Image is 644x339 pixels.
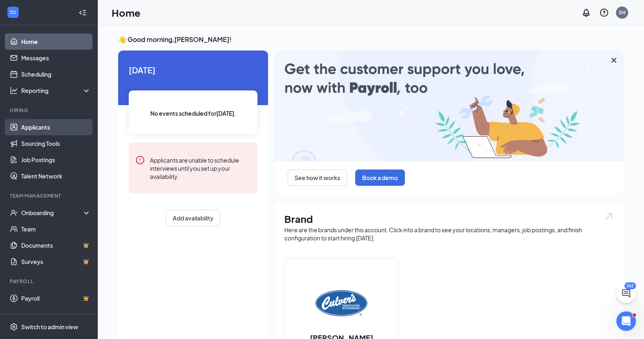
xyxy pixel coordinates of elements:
[118,35,624,44] h3: 👋 Good morning, [PERSON_NAME] !
[150,109,236,118] span: No events scheduled for [DATE] .
[21,86,91,95] div: Reporting
[21,168,91,184] a: Talent Network
[284,212,614,226] h1: Brand
[21,33,91,50] a: Home
[166,210,220,226] button: Add availability
[21,119,91,135] a: Applicants
[21,209,84,217] div: Onboarding
[21,135,91,152] a: Sourcing Tools
[21,50,91,66] a: Messages
[150,155,251,181] div: Applicants are unable to schedule interviews until you set up your availability.
[135,155,145,165] svg: Error
[603,212,614,221] img: open.6027fd2a22e1237b5b06.svg
[21,221,91,237] a: Team
[79,9,87,17] svg: Collapse
[10,209,18,217] svg: UserCheck
[21,152,91,168] a: Job Postings
[9,8,17,16] svg: WorkstreamLogo
[21,253,91,270] a: SurveysCrown
[21,290,91,306] a: PayrollCrown
[21,323,78,331] div: Switch to admin view
[21,66,91,82] a: Scheduling
[10,192,89,199] div: Team Management
[10,323,18,331] svg: Settings
[112,6,141,20] h1: Home
[275,51,624,161] img: payroll-large.gif
[616,311,636,331] iframe: Intercom live chat
[599,8,609,18] svg: QuestionInfo
[619,9,626,16] div: SH
[581,8,591,18] svg: Notifications
[284,226,614,242] div: Here are the brands under this account. Click into a brand to see your locations, managers, job p...
[621,288,631,298] svg: ChatActive
[315,277,367,329] img: Culver's
[624,282,636,289] div: 262
[609,55,619,65] svg: Cross
[10,86,18,95] svg: Analysis
[616,284,636,303] button: ChatActive
[21,237,91,253] a: DocumentsCrown
[288,169,347,186] button: See how it works
[10,278,89,285] div: Payroll
[355,169,405,186] button: Book a demo
[129,64,257,76] span: [DATE]
[10,107,89,114] div: Hiring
